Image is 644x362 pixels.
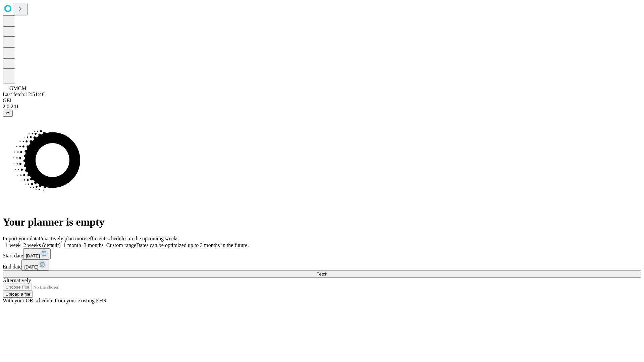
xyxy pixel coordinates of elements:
[39,236,180,241] span: Proactively plan more efficient schedules in the upcoming weeks.
[23,242,61,248] span: 2 weeks (default)
[3,298,107,303] span: With your OR schedule from your existing EHR
[5,111,10,116] span: @
[21,259,49,270] button: [DATE]
[3,270,641,278] button: Fetch
[3,259,641,270] div: End date
[63,242,81,248] span: 1 month
[24,264,38,269] span: [DATE]
[23,248,51,259] button: [DATE]
[9,85,26,91] span: GMCM
[3,248,641,259] div: Start date
[3,98,641,104] div: GEI
[3,278,31,283] span: Alternatively
[3,236,39,241] span: Import your data
[3,92,45,97] span: Last fetch: 12:51:48
[3,110,13,117] button: @
[5,242,21,248] span: 1 week
[3,291,33,298] button: Upload a file
[3,104,641,110] div: 2.0.241
[3,216,641,228] h1: Your planner is empty
[136,242,249,248] span: Dates can be optimized up to 3 months in the future.
[316,271,327,277] span: Fetch
[84,242,104,248] span: 3 months
[106,242,136,248] span: Custom range
[26,253,40,258] span: [DATE]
